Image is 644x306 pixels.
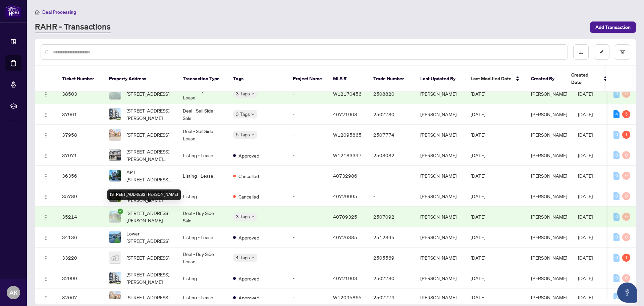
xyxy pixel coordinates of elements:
span: [DATE] [471,173,485,179]
span: AK [9,288,18,297]
div: 0 [613,233,620,241]
img: thumbnail-img [109,129,121,140]
td: - [287,166,328,186]
button: filter [615,44,630,60]
span: 40726385 [333,234,357,240]
span: edit [599,50,604,54]
button: Logo [41,170,51,181]
div: 0 [613,151,620,159]
td: 2507780 [368,268,415,289]
span: [DATE] [471,132,485,138]
td: 2507780 [368,104,415,125]
span: 40729995 [333,193,357,199]
button: Logo [41,88,51,99]
span: [DATE] [578,152,593,158]
button: Open asap [617,282,637,303]
th: Last Updated By [415,66,465,92]
td: [PERSON_NAME] [415,104,465,125]
td: [PERSON_NAME] [415,207,465,227]
span: [DATE] [471,214,485,220]
span: W12095865 [333,294,362,300]
span: Add Transaction [595,22,631,33]
div: 0 [622,274,630,282]
th: Project Name [287,66,328,92]
span: Last Modified Date [471,75,512,82]
span: 3 Tags [236,110,250,118]
span: filter [620,50,625,54]
span: APT [STREET_ADDRESS][PERSON_NAME][PERSON_NAME] [126,168,172,183]
span: [DATE] [471,275,485,281]
span: home [35,10,40,14]
span: [STREET_ADDRESS] [126,90,169,97]
img: Logo [43,133,49,138]
span: [DATE] [578,173,593,179]
td: - [287,125,328,145]
div: 1 [622,254,630,262]
td: [PERSON_NAME] [415,186,465,207]
td: Deal - Sell Side Lease [177,125,228,145]
button: download [573,44,589,60]
td: - [287,145,328,166]
img: thumbnail-img [109,149,121,161]
img: Logo [43,92,49,97]
th: Last Modified Date [465,66,526,92]
span: [DATE] [578,294,593,300]
img: logo [5,5,21,17]
span: [DATE] [471,255,485,261]
div: 0 [622,213,630,221]
span: [DATE] [578,132,593,138]
button: Logo [41,129,51,140]
span: 5 Tags [236,131,250,138]
span: [STREET_ADDRESS] [126,294,169,301]
td: 33220 [57,248,104,268]
td: - [287,268,328,289]
span: [PERSON_NAME] [531,91,567,97]
span: [STREET_ADDRESS][PERSON_NAME] [126,271,172,286]
img: Logo [43,235,49,241]
span: Approved [238,234,259,241]
td: 37961 [57,104,104,125]
th: Property Address [104,66,177,92]
div: 0 [622,172,630,180]
td: - [287,104,328,125]
td: Listing [177,268,228,289]
button: Logo [41,109,51,120]
span: 40721903 [333,111,357,117]
span: [DATE] [471,234,485,240]
span: [DATE] [471,152,485,158]
div: 0 [613,90,620,98]
td: - [287,248,328,268]
span: W12183397 [333,152,362,158]
button: Logo [41,232,51,243]
button: Logo [41,191,51,202]
span: down [251,92,255,95]
button: Logo [41,252,51,263]
td: 37958 [57,125,104,145]
div: 1 [622,131,630,139]
div: 4 [613,110,620,118]
span: [PERSON_NAME] [531,294,567,300]
span: [STREET_ADDRESS] [126,254,169,261]
span: [PERSON_NAME] [531,275,567,281]
td: [PERSON_NAME] [415,125,465,145]
td: 38503 [57,84,104,104]
div: 0 [613,192,620,200]
div: 0 [613,293,620,301]
span: [STREET_ADDRESS][PERSON_NAME] [126,209,172,224]
span: Approved [238,275,259,282]
td: [PERSON_NAME] [415,145,465,166]
span: check-circle [118,209,123,214]
button: Logo [41,150,51,161]
td: 37071 [57,145,104,166]
span: 4 Tags [236,254,250,261]
td: Deal - Buy Side Lease [177,84,228,104]
td: - [287,207,328,227]
img: thumbnail-img [109,252,121,263]
img: thumbnail-img [109,231,121,243]
span: [PERSON_NAME] [531,132,567,138]
span: Lower-[STREET_ADDRESS] [126,230,172,245]
span: [DATE] [471,91,485,97]
img: thumbnail-img [109,272,121,284]
td: - [368,166,415,186]
div: [STREET_ADDRESS][PERSON_NAME] [107,189,181,200]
